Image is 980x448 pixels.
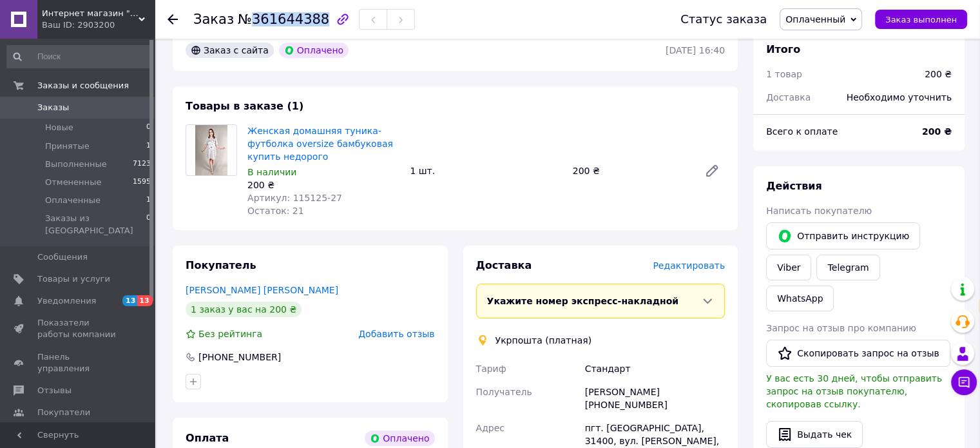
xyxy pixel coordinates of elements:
div: Укрпошта (платная) [492,334,595,347]
span: 1 [146,195,151,206]
a: WhatsApp [766,286,834,311]
img: Женская домашняя туника-футболка oversize бамбуковая купить недорого [195,125,227,175]
span: 0 [146,213,151,236]
span: Остаток: 21 [247,206,304,216]
span: 7123 [133,159,151,170]
span: 13 [137,295,152,306]
span: Укажите номер экспресс-накладной [487,296,679,306]
span: Выполненные [45,159,107,170]
span: Заказы из [GEOGRAPHIC_DATA] [45,213,146,236]
div: Ваш ID: 2903200 [42,19,155,31]
div: Статус заказа [680,13,767,26]
span: Доставка [766,92,811,102]
span: Итого [766,43,800,55]
div: Стандарт [582,357,727,380]
span: Всего к оплате [766,126,838,137]
div: [PHONE_NUMBER] [197,351,282,364]
div: 1 шт. [405,162,567,180]
span: Оплата [186,432,229,444]
div: Необходимо уточнить [839,83,959,112]
span: Оплаченный [785,14,845,24]
input: Поиск [6,45,152,68]
span: Написать покупателю [766,206,872,216]
span: Товары и услуги [37,273,110,285]
span: 1595 [133,177,151,188]
span: Оплаченные [45,195,101,206]
span: Принятые [45,141,90,152]
button: Выдать чек [766,421,863,448]
span: 0 [146,122,151,133]
span: Заказ выполнен [885,15,957,24]
span: Показатели работы компании [37,317,119,340]
span: Заказы [37,102,69,113]
span: 13 [122,295,137,306]
span: 1 [146,141,151,152]
span: Сообщения [37,251,88,263]
a: [PERSON_NAME] [PERSON_NAME] [186,285,338,295]
span: Товары в заказе (1) [186,100,303,112]
span: Уведомления [37,295,96,307]
span: У вас есть 30 дней, чтобы отправить запрос на отзыв покупателю, скопировав ссылку. [766,373,942,409]
span: Артикул: 115125-27 [247,193,342,203]
span: Заказ [193,12,234,27]
span: №361644388 [238,12,329,27]
div: Вернуться назад [168,13,178,26]
span: Покупатель [186,259,256,271]
div: 200 ₴ [925,68,952,81]
span: Покупатели [37,407,90,418]
span: 1 товар [766,69,802,79]
span: Отзывы [37,385,72,396]
div: [PERSON_NAME] [PHONE_NUMBER] [582,380,727,416]
a: Женская домашняя туника-футболка oversize бамбуковая купить недорого [247,126,393,162]
button: Заказ выполнен [875,10,967,29]
span: Адрес [476,423,504,433]
a: Telegram [816,255,879,280]
div: Оплачено [279,43,349,58]
time: [DATE] 16:40 [666,45,725,55]
button: Скопировать запрос на отзыв [766,340,950,367]
span: В наличии [247,167,296,177]
span: Действия [766,180,822,192]
button: Чат с покупателем [951,369,977,395]
span: Без рейтинга [198,329,262,339]
div: Заказ с сайта [186,43,274,58]
a: Viber [766,255,811,280]
span: Заказы и сообщения [37,80,129,92]
div: 200 ₴ [247,179,399,191]
span: Запрос на отзыв про компанию [766,323,916,333]
span: Добавить отзыв [358,329,434,339]
span: Отмененные [45,177,101,188]
a: Редактировать [699,158,725,184]
b: 200 ₴ [922,126,952,137]
div: 1 заказ у вас на 200 ₴ [186,302,302,317]
button: Отправить инструкцию [766,222,920,249]
span: Интернет магазин "ПижамаРама" [42,8,139,19]
span: Получатель [476,387,532,397]
span: Новые [45,122,73,133]
span: Доставка [476,259,532,271]
span: Редактировать [653,260,725,271]
div: 200 ₴ [568,162,694,180]
div: Оплачено [365,431,434,446]
span: Панель управления [37,351,119,375]
span: Тариф [476,364,506,374]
